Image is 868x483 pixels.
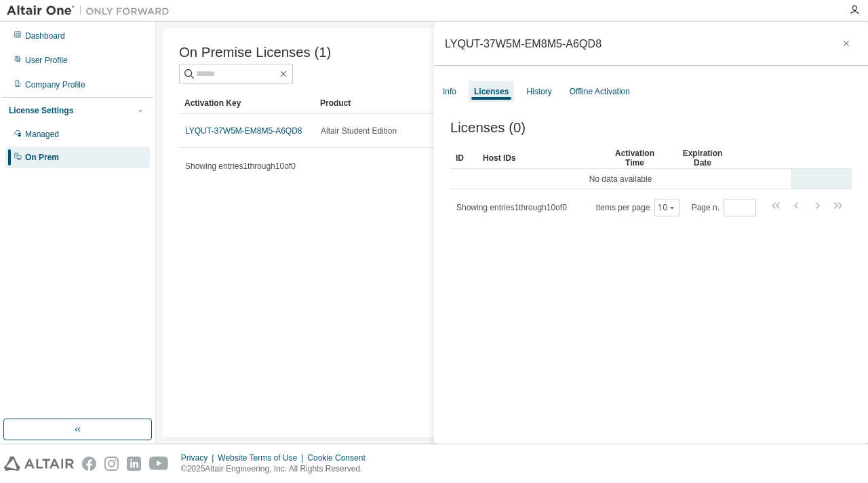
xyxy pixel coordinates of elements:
span: Items per page [596,199,679,216]
div: Company Profile [25,79,85,90]
img: facebook.svg [82,457,96,471]
div: On Prem [25,152,59,163]
div: License Settings [9,105,73,116]
span: On Premise Licenses (1) [179,45,331,60]
div: Host IDs [483,147,595,169]
img: Altair One [7,4,176,18]
span: Altair Student Edition [321,125,397,136]
div: ID [456,147,472,169]
img: youtube.svg [149,457,169,471]
div: Dashboard [25,31,65,41]
span: Licenses (0) [450,120,526,136]
img: instagram.svg [104,457,119,471]
div: Cookie Consent [307,452,373,463]
div: Privacy [181,452,218,463]
img: altair_logo.svg [4,457,74,471]
div: Offline Activation [570,86,630,97]
div: History [526,86,551,97]
div: Activation Key [184,92,309,114]
div: Licenses [474,86,509,97]
div: Expiration Date [674,147,731,169]
div: Product [320,92,445,114]
span: Page n. [692,199,756,216]
span: Showing entries 1 through 10 of 0 [456,203,567,212]
div: Activation Time [606,147,663,169]
div: Info [443,86,456,97]
td: No data available [450,169,791,189]
div: Managed [25,129,59,140]
p: © 2025 Altair Engineering, Inc. All Rights Reserved. [181,463,374,475]
div: User Profile [25,55,68,66]
a: LYQUT-37W5M-EM8M5-A6QD8 [185,126,302,136]
div: Website Terms of Use [218,452,307,463]
span: Showing entries 1 through 10 of 0 [185,161,296,171]
div: LYQUT-37W5M-EM8M5-A6QD8 [445,38,601,49]
img: linkedin.svg [127,457,141,471]
button: 10 [658,202,676,213]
